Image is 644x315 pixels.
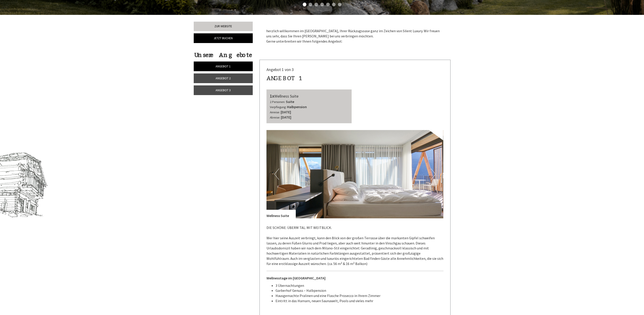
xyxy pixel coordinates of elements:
[266,130,443,219] img: image
[286,99,294,104] b: Suite
[275,283,444,288] li: 3 Übernachtungen
[216,88,231,92] span: Angebot 3
[216,64,231,68] span: Angebot 1
[270,110,280,114] small: Anreise:
[270,100,285,104] small: 2 Personen:
[266,28,444,44] p: herzlich willkommen im [GEOGRAPHIC_DATA], Ihrer Rückzugsoase ganz im Zeichen von Silent Luxury. W...
[194,33,253,43] a: Jetzt buchen
[287,105,307,109] b: Halbpension
[266,67,294,72] span: Angebot 1 von 3
[266,74,303,82] div: Angebot 1
[194,51,253,59] div: Unsere Angebote
[270,93,274,99] b: 1x
[266,210,296,218] div: Wellness Suite
[281,110,291,114] b: [DATE]
[274,169,279,180] button: Previous
[275,293,444,298] li: Hausgemachte Pralinen und eine Flasche Prosecco in Ihrem Zimmer
[275,288,444,293] li: Garberhof Genuss – Halbpension
[266,225,444,266] p: DIE SCHÖNE: ÜBERM TAL. MIT WEITBLICK. Wer hier seine Auszeit verbringt, kann den Blick von der gr...
[431,169,436,180] button: Next
[194,22,253,31] a: Zur Website
[270,105,286,109] small: Verpflegung:
[281,115,291,119] b: [DATE]
[275,298,444,304] li: Eintritt in das Hamam, neuen Saunawelt, Pools und vieles mehr
[270,116,280,119] small: Abreise:
[266,276,325,280] strong: Wellnesstage im [GEOGRAPHIC_DATA]
[270,93,348,99] div: Wellness Suite
[216,76,231,80] span: Angebot 2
